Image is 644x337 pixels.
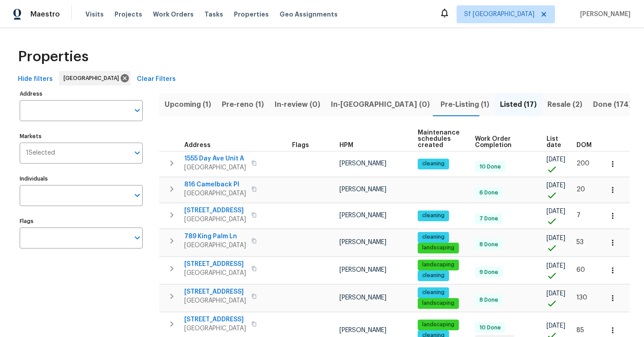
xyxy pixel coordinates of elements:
[475,136,531,148] span: Work Order Completion
[184,180,246,189] span: 816 Camelback Pl
[339,239,386,245] span: [PERSON_NAME]
[133,71,179,88] button: Clear Filters
[419,244,458,252] span: landscaping
[20,176,143,181] label: Individuals
[114,10,142,19] span: Projects
[131,232,144,244] button: Open
[184,163,246,172] span: [GEOGRAPHIC_DATA]
[476,215,502,223] span: 7 Done
[339,212,386,219] span: [PERSON_NAME]
[576,267,585,273] span: 60
[547,291,565,297] span: [DATE]
[20,134,143,139] label: Markets
[184,260,246,269] span: [STREET_ADDRESS]
[464,10,534,19] span: Sf [GEOGRAPHIC_DATA]
[339,142,353,148] span: HPM
[576,295,587,301] span: 130
[547,235,565,241] span: [DATE]
[476,189,502,197] span: 6 Done
[331,98,430,111] span: In-[GEOGRAPHIC_DATA] (0)
[339,160,386,167] span: [PERSON_NAME]
[419,272,448,279] span: cleaning
[234,10,269,19] span: Properties
[184,189,246,198] span: [GEOGRAPHIC_DATA]
[547,208,565,215] span: [DATE]
[85,10,104,19] span: Visits
[419,261,458,269] span: landscaping
[18,74,53,85] span: Hide filters
[184,206,246,215] span: [STREET_ADDRESS]
[419,212,448,219] span: cleaning
[547,323,565,329] span: [DATE]
[137,74,176,85] span: Clear Filters
[184,241,246,250] span: [GEOGRAPHIC_DATA]
[547,98,582,111] span: Resale (2)
[576,142,592,148] span: DOM
[339,267,386,273] span: [PERSON_NAME]
[59,71,131,85] div: [GEOGRAPHIC_DATA]
[184,154,246,163] span: 1555 Day Ave Unit A
[576,239,584,245] span: 53
[275,98,320,111] span: In-review (0)
[547,263,565,269] span: [DATE]
[153,10,194,19] span: Work Orders
[547,136,561,148] span: List date
[184,296,246,305] span: [GEOGRAPHIC_DATA]
[576,327,584,333] span: 85
[476,163,504,171] span: 10 Done
[184,232,246,241] span: 789 King Palm Ln
[184,215,246,224] span: [GEOGRAPHIC_DATA]
[20,219,143,224] label: Flags
[184,287,246,296] span: [STREET_ADDRESS]
[18,52,89,61] span: Properties
[339,186,386,193] span: [PERSON_NAME]
[441,98,489,111] span: Pre-Listing (1)
[131,147,144,159] button: Open
[131,189,144,202] button: Open
[165,98,211,111] span: Upcoming (1)
[419,233,448,241] span: cleaning
[547,182,565,189] span: [DATE]
[500,98,537,111] span: Listed (17)
[64,74,123,83] span: [GEOGRAPHIC_DATA]
[576,10,631,19] span: [PERSON_NAME]
[419,299,458,307] span: landscaping
[184,269,246,278] span: [GEOGRAPHIC_DATA]
[476,324,504,332] span: 10 Done
[576,160,589,167] span: 200
[476,296,502,304] span: 8 Done
[339,327,386,333] span: [PERSON_NAME]
[292,142,309,148] span: Flags
[547,156,565,163] span: [DATE]
[419,321,458,329] span: landscaping
[339,295,386,301] span: [PERSON_NAME]
[222,98,264,111] span: Pre-reno (1)
[593,98,631,111] span: Done (174)
[14,71,56,88] button: Hide filters
[419,289,448,296] span: cleaning
[184,142,211,148] span: Address
[418,130,460,148] span: Maintenance schedules created
[476,269,502,276] span: 9 Done
[184,315,246,324] span: [STREET_ADDRESS]
[476,241,502,249] span: 8 Done
[576,186,585,193] span: 20
[20,91,143,97] label: Address
[30,10,60,19] span: Maestro
[26,149,55,157] span: 1 Selected
[204,11,223,17] span: Tasks
[184,324,246,333] span: [GEOGRAPHIC_DATA]
[131,104,144,117] button: Open
[419,160,448,168] span: cleaning
[280,10,338,19] span: Geo Assignments
[576,212,580,219] span: 7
